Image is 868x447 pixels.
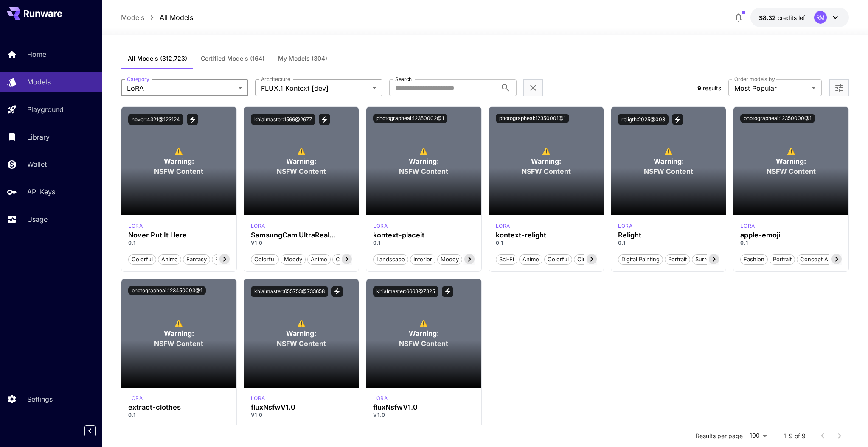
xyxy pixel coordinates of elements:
button: Anime [307,254,331,265]
p: 0.1 [618,239,719,247]
span: Surreal [692,255,717,264]
div: FLUX.1 Kontext [dev] [373,394,388,402]
span: Warning: [531,156,561,166]
label: Architecture [261,75,290,83]
button: photographeai:12350001@1 [496,114,569,123]
span: Most Popular [734,83,808,93]
span: $8.32 [759,14,778,21]
div: To view NSFW models, adjust the filter settings and toggle the option on. [611,107,726,215]
div: fluxNsfwV1.0 [373,403,474,411]
button: View trigger words [442,286,453,297]
div: kontext-relight [496,231,597,239]
span: ⚠️ [787,146,795,156]
div: To view NSFW models, adjust the filter settings and toggle the option on. [366,107,481,215]
button: Concept Art [797,254,835,265]
p: V1.0 [251,239,352,247]
button: photographeai:123450003@1 [128,286,206,295]
label: Order models by [734,75,775,83]
p: lora [251,222,265,230]
span: ⚠️ [419,146,428,156]
button: Portrait [665,254,690,265]
div: FLUX.1 Kontext [dev] [128,222,143,230]
span: results [703,84,721,92]
button: Fantasy [183,254,210,265]
span: credits left [778,14,807,21]
h3: Nover Put It Here [128,231,229,239]
span: Interior [410,255,435,264]
span: NSFW Content [154,166,203,176]
div: To view NSFW models, adjust the filter settings and toggle the option on. [121,279,236,388]
div: FLUX.1 Kontext [dev] [251,222,265,230]
span: ⚠️ [542,146,551,156]
p: lora [373,222,388,230]
button: Editorial [212,254,239,265]
h3: extract-clothes [128,403,229,411]
span: Cinematic [333,255,365,264]
div: FLUX.1 Kontext [dev] [373,222,388,230]
span: ⚠️ [174,318,183,328]
button: Sci-Fi [496,254,517,265]
span: Moody [281,255,305,264]
span: NSFW Content [644,166,693,176]
p: Results per page [696,432,743,440]
nav: breadcrumb [121,12,193,22]
p: Models [27,77,51,87]
span: Anime [520,255,542,264]
p: 0.1 [496,239,597,247]
button: Portrait [770,254,795,265]
span: NSFW Content [154,338,203,349]
button: View trigger words [319,114,330,125]
button: religth:2025@003 [618,114,669,125]
p: Library [27,132,50,142]
div: RM [814,11,827,24]
a: Models [121,12,144,22]
div: FLUX.1 Kontext [dev] [251,394,265,402]
span: Warning: [286,328,316,338]
span: 9 [697,84,701,92]
p: Wallet [27,159,47,169]
p: Home [27,49,46,59]
button: nover:4321@123124 [128,114,183,125]
button: Colorful [251,254,279,265]
span: NSFW Content [399,166,448,176]
span: Warning: [409,156,439,166]
p: 0.1 [128,411,229,419]
div: FLUX.1 Kontext [dev] [740,222,755,230]
button: khialmaster:6663@7325 [373,286,438,297]
h3: apple-emoji [740,231,841,239]
button: Collapse sidebar [84,425,96,436]
div: To view NSFW models, adjust the filter settings and toggle the option on. [489,107,604,215]
span: Fashion [741,255,767,264]
label: Search [395,75,412,83]
p: lora [128,394,143,402]
span: NSFW Content [522,166,571,176]
h3: kontext-placeit [373,231,474,239]
div: FLUX.1 Kontext [dev] [496,222,510,230]
span: Anime [158,255,181,264]
button: Cinematic [332,254,365,265]
div: 100 [746,430,770,442]
button: Open more filters [834,83,844,93]
button: View trigger words [331,286,343,297]
button: photographeai:12350000@1 [740,114,815,123]
button: Colorful [544,254,572,265]
span: NSFW Content [277,338,326,349]
span: Certified Models (164) [201,55,264,62]
div: FLUX.1 Kontext [dev] [618,222,632,230]
p: 0.1 [128,239,229,247]
div: FLUX.1 Kontext [dev] [128,394,143,402]
button: Landscape [373,254,408,265]
button: Moody [281,254,306,265]
span: Colorful [545,255,572,264]
p: Playground [27,104,64,115]
button: Moody [437,254,462,265]
span: Moody [438,255,462,264]
h3: Relight [618,231,719,239]
span: NSFW Content [277,166,326,176]
span: Warning: [776,156,806,166]
p: lora [373,394,388,402]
